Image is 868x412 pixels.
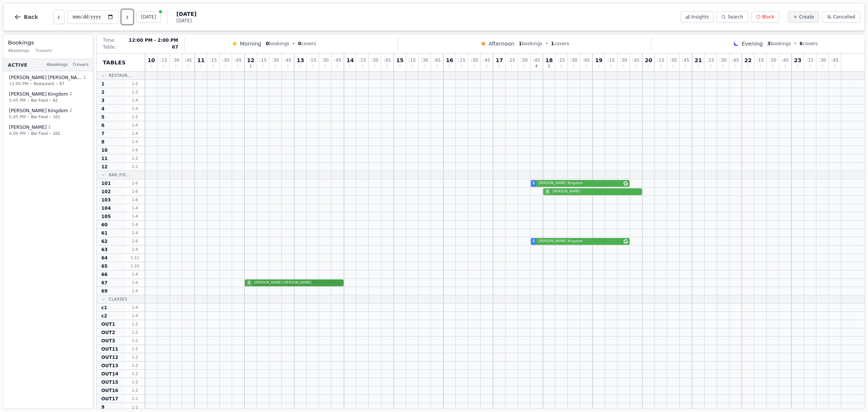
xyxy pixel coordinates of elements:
[8,48,29,54] span: 4 bookings
[551,41,569,47] span: covers
[719,58,726,63] span: : 30
[359,58,366,63] span: : 15
[101,354,118,360] span: OUT12
[8,62,28,68] span: Active
[5,72,92,90] button: [PERSON_NAME] [PERSON_NAME]112:00 PM•Restaurant•67
[9,124,47,130] span: [PERSON_NAME]
[53,114,60,120] span: 101
[386,64,388,68] span: 0
[806,58,813,63] span: : 15
[101,114,104,120] span: 5
[607,58,614,63] span: : 15
[697,64,699,68] span: 0
[551,189,640,194] span: [PERSON_NAME]
[103,59,126,66] span: Tables
[262,64,264,68] span: 0
[247,58,254,63] span: 12
[266,41,269,46] span: 0
[9,75,82,81] span: [PERSON_NAME] [PERSON_NAME]
[109,73,131,78] span: Restaur...
[551,41,554,46] span: 1
[126,106,144,111] span: 1 - 4
[727,14,743,20] span: Search
[762,14,774,20] span: Block
[150,64,152,68] span: 0
[747,64,749,68] span: 0
[9,130,26,137] span: 6:00 PM
[349,64,351,68] span: 0
[101,313,107,319] span: c2
[60,81,64,87] span: 67
[831,58,838,63] span: : 45
[734,64,737,68] span: 0
[732,58,739,63] span: : 45
[598,64,600,68] span: 0
[9,108,68,114] span: [PERSON_NAME] Kingdom
[49,98,52,103] span: •
[101,404,104,410] span: 9
[498,64,500,68] span: 0
[781,58,789,63] span: : 45
[8,39,89,46] h3: Bookings
[722,64,724,68] span: 0
[545,189,550,194] span: 2
[126,313,144,319] span: 1 - 4
[312,64,314,68] span: 0
[799,14,814,20] span: Create
[126,197,144,203] span: 1 - 6
[669,58,677,63] span: : 30
[496,58,503,63] span: 17
[5,105,92,123] button: [PERSON_NAME] Kingdom25:45 PM•Bar Food•101
[101,214,111,220] span: 105
[49,131,52,136] span: •
[508,58,515,63] span: : 15
[126,114,144,120] span: 1 - 2
[212,64,214,68] span: 0
[225,64,227,68] span: 0
[374,64,376,68] span: 0
[796,64,799,68] span: 0
[751,11,779,23] button: Block
[9,97,26,104] span: 5:45 PM
[623,239,628,244] svg: Google booking
[361,64,364,68] span: 0
[126,321,144,327] span: 1 - 2
[585,64,587,68] span: 0
[126,371,144,377] span: 1 - 2
[222,58,229,63] span: : 30
[101,330,115,336] span: OUT2
[411,64,413,68] span: 0
[126,98,144,103] span: 1 - 4
[682,58,689,63] span: : 45
[9,114,26,120] span: 5:45 PM
[546,58,553,63] span: 18
[126,205,144,211] span: 1 - 4
[461,64,463,68] span: 0
[101,247,108,253] span: 63
[287,64,289,68] span: 0
[160,58,167,63] span: : 15
[126,222,144,227] span: 1 - 4
[126,238,144,244] span: 1 - 6
[458,58,465,63] span: : 15
[794,58,801,63] span: 23
[573,64,575,68] span: 0
[101,396,118,402] span: OUT17
[473,64,475,68] span: 0
[519,41,542,47] span: bookings
[769,58,776,63] span: : 30
[546,41,548,47] span: •
[126,330,144,335] span: 1 - 2
[101,81,104,87] span: 1
[101,205,111,211] span: 104
[259,58,266,63] span: : 15
[695,58,702,63] span: 21
[520,58,527,63] span: : 30
[126,189,144,194] span: 1 - 6
[532,181,535,186] span: 2
[371,58,378,63] span: : 30
[27,114,29,120] span: •
[101,139,104,145] span: 8
[176,10,196,18] span: [DATE]
[126,247,144,252] span: 1 - 4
